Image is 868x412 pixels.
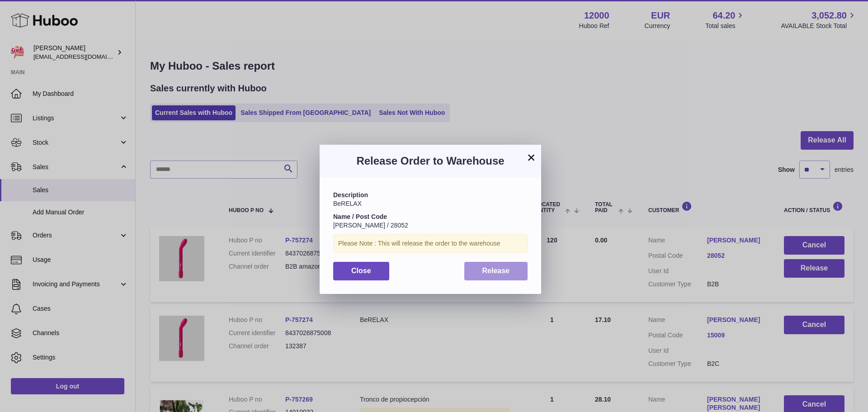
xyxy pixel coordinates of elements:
[482,267,510,275] span: Release
[333,154,528,168] h3: Release Order to Warehouse
[464,262,528,280] button: Release
[333,222,408,229] span: [PERSON_NAME] / 28052
[333,234,528,253] div: Please Note : This will release the order to the warehouse
[351,267,371,275] span: Close
[333,191,368,199] strong: Description
[526,152,537,163] button: ×
[333,213,387,220] strong: Name / Post Code
[333,262,389,280] button: Close
[333,200,362,207] span: BeRELAX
